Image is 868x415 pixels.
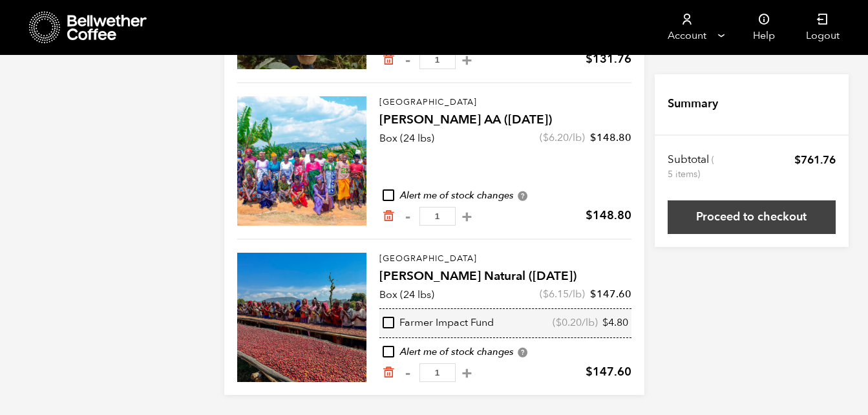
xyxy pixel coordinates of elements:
[540,287,585,301] span: ( /lb)
[590,131,631,145] bdi: 148.80
[379,287,434,303] p: Box (24 lbs)
[383,316,494,330] div: Farmer Impact Fund
[590,131,597,145] span: $
[379,253,631,266] p: [GEOGRAPHIC_DATA]
[459,54,475,67] button: +
[602,315,628,330] bdi: 4.80
[543,287,569,301] bdi: 6.15
[379,189,631,203] div: Alert me of stock changes
[586,364,593,380] span: $
[586,364,631,380] bdi: 147.60
[794,153,836,167] bdi: 761.76
[419,50,456,69] input: Qty
[379,131,434,146] p: Box (24 lbs)
[379,96,631,109] p: [GEOGRAPHIC_DATA]
[419,363,456,382] input: Qty
[379,111,631,129] h4: [PERSON_NAME] AA ([DATE])
[400,367,416,379] button: -
[556,315,582,330] bdi: 0.20
[586,207,593,224] span: $
[379,345,631,359] div: Alert me of stock changes
[586,51,631,67] bdi: 131.76
[794,153,801,167] span: $
[668,153,716,181] th: Subtotal
[540,131,585,145] span: ( /lb)
[379,268,631,286] h4: [PERSON_NAME] Natural ([DATE])
[400,210,416,223] button: -
[543,131,549,145] span: $
[459,367,475,379] button: +
[556,315,562,330] span: $
[382,53,395,67] a: Remove from cart
[586,51,593,67] span: $
[382,209,395,223] a: Remove from cart
[553,316,598,330] span: ( /lb)
[668,96,718,112] h4: Summary
[459,210,475,223] button: +
[543,131,569,145] bdi: 6.20
[668,200,836,234] a: Proceed to checkout
[400,54,416,67] button: -
[602,315,608,330] span: $
[543,287,549,301] span: $
[419,207,456,226] input: Qty
[382,366,395,379] a: Remove from cart
[590,287,631,301] bdi: 147.60
[590,287,597,301] span: $
[586,207,631,224] bdi: 148.80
